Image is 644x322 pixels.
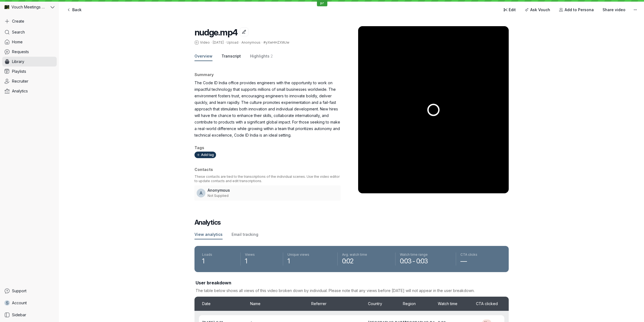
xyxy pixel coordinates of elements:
span: · [224,40,227,45]
span: Summary [194,72,214,77]
span: Support [12,288,26,294]
a: Sidebar [2,310,57,320]
span: nudge.mp4 [194,27,238,38]
a: Edit [500,5,519,14]
p: The table below shows all views of this video broken down by individual. Please note that any vie... [196,288,508,293]
a: Search [2,27,57,37]
span: Contacts [194,167,213,172]
span: — [460,257,501,266]
span: Views [245,252,278,257]
span: Tags [194,145,204,150]
span: 1 [202,257,236,266]
span: Back [72,7,82,13]
span: 1 [287,257,333,266]
span: Avg. watch time [342,252,391,257]
h3: User breakdown [196,280,508,286]
a: Support [2,286,57,296]
span: Create [12,19,24,24]
h3: Anonymous [208,188,339,193]
a: Requests [2,47,57,57]
span: · [238,40,241,45]
span: 1 [245,257,278,266]
span: Search [12,29,25,35]
span: CTA clicks [460,252,501,257]
span: #yXwHHZXWJw [263,40,289,44]
button: Edit title [240,28,248,36]
div: Date [199,297,247,311]
div: Region [400,297,435,311]
a: Back [63,5,85,14]
span: Sidebar [12,312,26,318]
img: Vouch Meetings Demo avatar [4,5,9,10]
span: 2 [271,53,273,59]
div: Referrer [308,297,365,311]
div: Vouch Meetings Demo [2,2,49,12]
a: Playlists [2,67,57,76]
span: Transcript [221,53,241,59]
div: CTA clicked [469,297,504,311]
a: Home [2,37,57,47]
span: View analytics [194,232,223,237]
button: Vouch Meetings Demo avatarVouch Meetings Demo [2,2,57,12]
span: Watch time range [400,252,451,257]
span: Vouch Meetings Demo [11,4,46,10]
div: Name [247,297,308,311]
span: Not Supplied [208,194,229,198]
span: Analytics [12,88,28,94]
span: Library [12,59,24,64]
button: Add tag [194,152,216,158]
span: Edit [509,7,516,13]
span: · [210,40,213,45]
span: Home [12,39,23,45]
span: Requests [12,49,29,55]
span: [DATE] [213,40,224,44]
button: Add to Persona [556,5,597,14]
span: Upload [227,40,238,44]
h2: Analytics [194,218,509,227]
span: Overview [194,53,212,59]
p: The Code ID India office provides engineers with the opportunity to work on impactful technology ... [194,80,341,139]
button: More actions [631,5,640,14]
div: Watch time [435,297,469,311]
div: Country [365,297,400,311]
span: Email tracking [232,232,258,237]
button: Create [2,16,57,26]
button: Share video [599,5,629,14]
a: Analytics [2,86,57,96]
span: Playlists [12,69,26,74]
span: · [260,40,263,45]
span: Account [12,300,27,306]
span: Share video [603,7,625,13]
span: Loads [202,252,236,257]
a: Library [2,57,57,67]
span: A [199,190,203,196]
span: Unique views [287,252,333,257]
span: Video [200,40,210,45]
span: Anonymous [241,40,260,44]
span: Recruiter [12,79,28,84]
a: Recruiter [2,76,57,86]
span: 0:02 [342,257,391,266]
button: Ask Vouch [521,5,553,14]
p: These contacts are tied to the transcriptions of the individual scenes. Use the video editor to u... [194,174,341,183]
span: S [6,300,9,306]
span: 0:03 - 0:03 [400,257,451,266]
span: Ask Vouch [530,7,550,13]
span: Highlights [250,53,269,59]
a: SAccount [2,298,57,308]
span: Add to Persona [565,7,594,13]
